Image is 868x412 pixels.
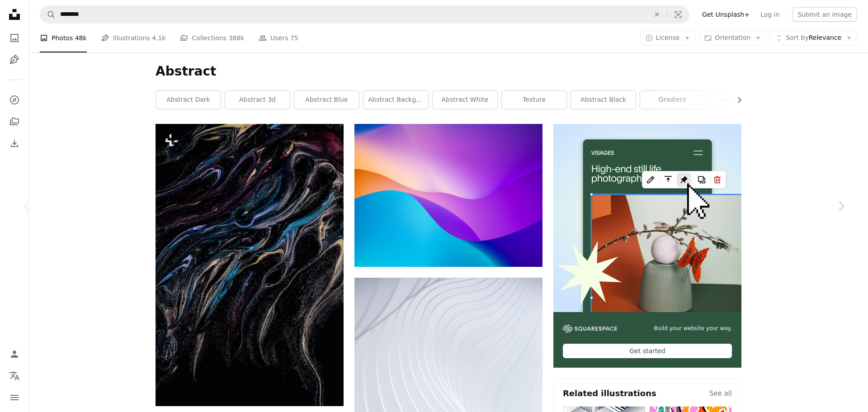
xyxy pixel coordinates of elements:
button: License [640,31,696,45]
button: Orientation [699,31,766,45]
a: abstract white [433,91,497,109]
span: 75 [290,33,298,43]
span: Relevance [786,33,841,43]
span: Sort by [786,34,808,41]
a: See all [709,388,732,399]
a: Illustrations [5,51,24,69]
form: Find visuals sitewide [40,5,689,24]
button: Submit an image [792,7,857,22]
span: Orientation [715,34,750,41]
a: abstract art [709,91,774,109]
a: abstract background [363,91,428,109]
span: Build your website your way. [654,325,732,332]
img: a black background with a multicolored swirl [156,124,344,406]
a: abstract blue [294,91,359,109]
button: Sort byRelevance [770,31,857,45]
a: Log in / Sign up [5,345,24,363]
button: Language [5,367,24,385]
a: Photos [5,29,24,47]
a: Illustrations 4.1k [101,24,166,52]
a: Next [814,163,868,250]
a: Get Unsplash+ [697,7,755,22]
a: Explore [5,91,24,109]
a: gradient [640,91,705,109]
a: Users 75 [259,24,298,52]
img: blue orange and yellow wallpaper [354,124,542,267]
button: Visual search [667,6,689,23]
a: Collections 388k [180,24,244,52]
a: abstract black [571,91,636,109]
img: file-1723602894256-972c108553a7image [553,124,741,312]
button: Search Unsplash [40,6,56,23]
a: texture [502,91,566,109]
a: a black background with a multicolored swirl [156,260,344,269]
a: Build your website your way.Get started [553,124,741,368]
a: Log in [755,7,785,22]
button: Clear [647,6,667,23]
img: file-1606177908946-d1eed1cbe4f5image [563,325,617,332]
button: Menu [5,388,24,407]
a: Collections [5,113,24,131]
span: 4.1k [152,33,165,43]
h1: Abstract [156,63,741,80]
a: Download History [5,134,24,152]
a: blue orange and yellow wallpaper [354,191,542,199]
a: abstract dark [156,91,221,109]
div: Get started [563,344,732,358]
button: scroll list to the right [731,91,741,109]
span: License [656,34,680,41]
span: 388k [228,33,244,43]
h4: Related illustrations [563,388,656,399]
a: abstract 3d [225,91,290,109]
